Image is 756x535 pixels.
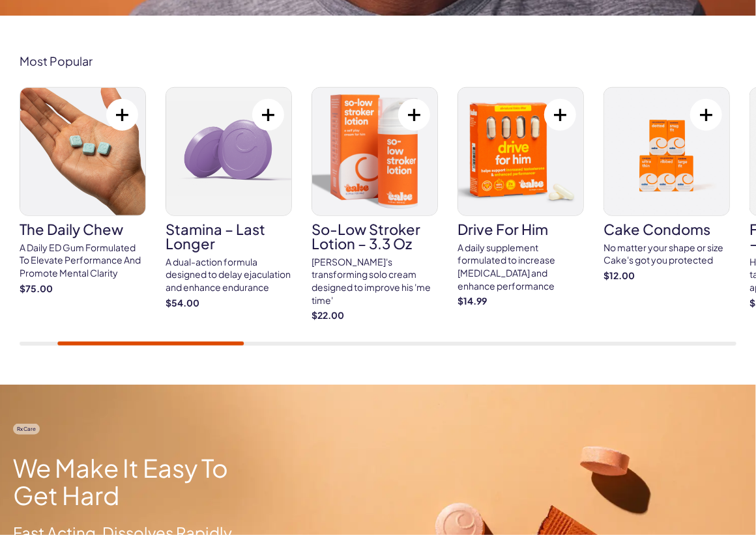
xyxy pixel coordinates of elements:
strong: $54.00 [166,297,292,310]
div: A Daily ED Gum Formulated To Elevate Performance And Promote Mental Clarity [20,241,146,280]
div: A daily supplement formulated to increase [MEDICAL_DATA] and enhance performance [458,241,584,292]
div: No matter your shape or size Cake's got you protected [603,241,730,267]
span: Rx Care [13,424,40,435]
h3: The Daily Chew [20,222,146,236]
div: A dual-action formula designed to delay ejaculation and enhance endurance [166,256,292,294]
h3: drive for him [458,222,584,236]
h3: Cake Condoms [603,222,730,236]
strong: $14.99 [458,295,584,308]
img: drive for him [458,88,583,215]
a: drive for him drive for him A daily supplement formulated to increase [MEDICAL_DATA] and enhance ... [458,87,584,308]
img: The Daily Chew [20,88,145,215]
img: Cake Condoms [604,88,729,215]
h2: We Make It Easy To Get Hard [13,454,252,509]
a: The Daily Chew The Daily Chew A Daily ED Gum Formulated To Elevate Performance And Promote Mental... [20,87,146,295]
strong: $75.00 [20,282,146,295]
strong: $22.00 [312,309,438,322]
img: Stamina – Last Longer [166,88,291,215]
img: So-Low Stroker Lotion – 3.3 oz [312,88,437,215]
a: So-Low Stroker Lotion – 3.3 oz So-Low Stroker Lotion – 3.3 oz [PERSON_NAME]'s transforming solo c... [312,87,438,322]
a: Stamina – Last Longer Stamina – Last Longer A dual-action formula designed to delay ejaculation a... [166,87,292,309]
strong: $12.00 [603,269,730,282]
h3: So-Low Stroker Lotion – 3.3 oz [312,222,438,251]
a: Cake Condoms Cake Condoms No matter your shape or size Cake's got you protected $12.00 [603,87,730,282]
div: [PERSON_NAME]'s transforming solo cream designed to improve his 'me time' [312,256,438,307]
h3: Stamina – Last Longer [166,222,292,251]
